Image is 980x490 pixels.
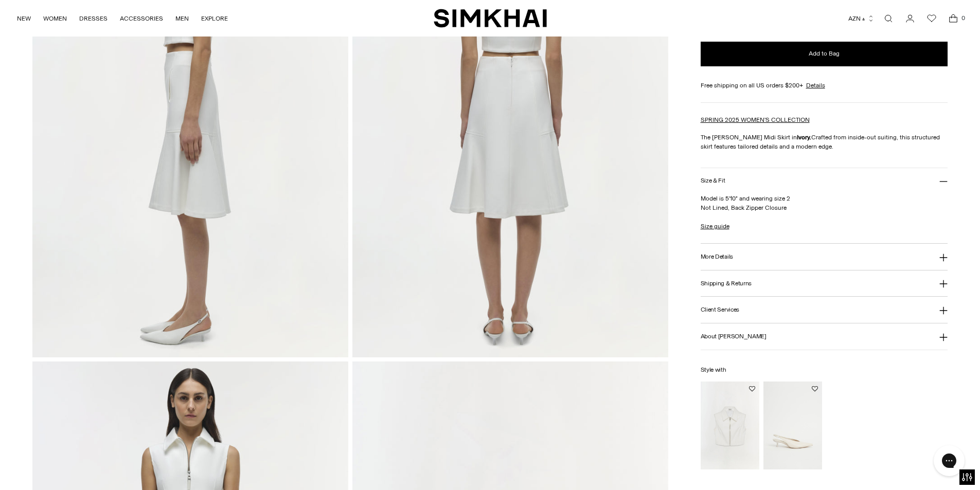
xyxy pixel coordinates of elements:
[701,280,752,287] h3: Shipping & Returns
[701,253,733,260] h3: More Details
[17,7,31,30] a: NEW
[701,194,948,212] p: Model is 5'10" and wearing size 2 Not Lined, Back Zipper Closure
[749,386,755,392] button: Add to Wishlist
[701,333,767,340] h3: About [PERSON_NAME]
[701,177,725,184] h3: Size & Fit
[958,13,968,23] span: 0
[201,7,228,30] a: EXPLORE
[809,49,840,58] span: Add to Bag
[120,7,163,30] a: ACCESSORIES
[701,81,948,90] div: Free shipping on all US orders $200+
[929,442,970,480] iframe: Gorgias live chat messenger
[701,306,740,313] h3: Client Services
[701,297,948,323] button: Client Services
[701,323,948,350] button: About [PERSON_NAME]
[900,8,920,29] a: Go to the account page
[701,244,948,270] button: More Details
[701,42,948,66] button: Add to Bag
[763,382,822,469] img: Sylvie Slingback Kitten Heel
[701,222,729,231] a: Size guide
[43,7,67,30] a: WOMEN
[943,8,964,29] a: Open cart modal
[79,7,108,30] a: DRESSES
[921,8,942,29] a: Wishlist
[806,81,825,90] a: Details
[701,116,810,123] a: SPRING 2025 WOMEN'S COLLECTION
[701,382,759,469] img: Alix Top
[434,8,547,28] a: SIMKHAI
[701,270,948,297] button: Shipping & Returns
[701,367,948,373] h6: Style with
[701,168,948,194] button: Size & Fit
[701,133,948,151] p: The [PERSON_NAME] Midi Skirt in Crafted from inside-out suiting, this structured skirt features t...
[848,7,875,30] button: AZN ₼
[797,134,811,141] strong: Ivory.
[812,386,818,392] button: Add to Wishlist
[175,7,189,30] a: MEN
[878,8,899,29] a: Open search modal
